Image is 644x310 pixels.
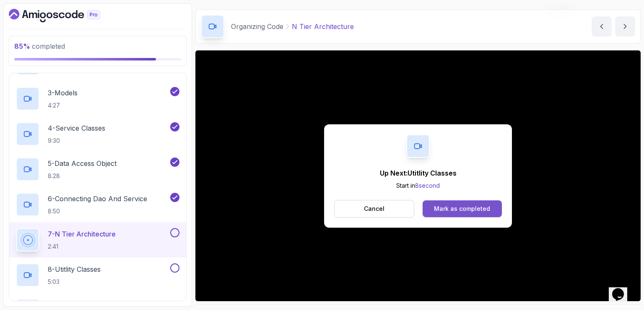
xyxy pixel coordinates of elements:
[9,9,119,22] a: Dashboard
[48,137,105,145] p: 9:30
[609,276,636,302] iframe: chat widget
[16,263,179,287] button: 8-Utitlity Classes5:03
[48,88,78,98] p: 3 - Models
[14,42,30,50] span: 85 %
[292,21,354,32] p: N Tier Architecture
[615,16,635,37] button: next content
[48,229,116,239] p: 7 - N Tier Architecture
[48,158,117,168] p: 5 - Data Access Object
[48,207,147,215] p: 8:50
[48,264,101,274] p: 8 - Utitlity Classes
[592,16,612,37] button: previous content
[16,87,179,110] button: 3-Models4:27
[48,278,101,286] p: 5:03
[48,172,117,180] p: 8:28
[48,242,116,251] p: 2:41
[195,50,641,301] iframe: 7 - N Tier Architecture
[380,181,457,190] p: Start in
[48,299,69,309] p: 9 - Quiz
[16,228,179,252] button: 7-N Tier Architecture2:41
[48,123,105,133] p: 4 - Service Classes
[48,194,147,204] p: 6 - Connecting Dao And Service
[434,205,490,213] div: Mark as completed
[16,158,179,181] button: 5-Data Access Object8:28
[364,205,384,213] p: Cancel
[415,182,440,189] span: 8 second
[14,42,65,50] span: completed
[423,200,502,217] button: Mark as completed
[16,193,179,216] button: 6-Connecting Dao And Service8:50
[16,122,179,146] button: 4-Service Classes9:30
[380,168,457,178] p: Up Next: Utitlity Classes
[334,200,414,218] button: Cancel
[48,101,78,110] p: 4:27
[231,21,283,32] p: Organizing Code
